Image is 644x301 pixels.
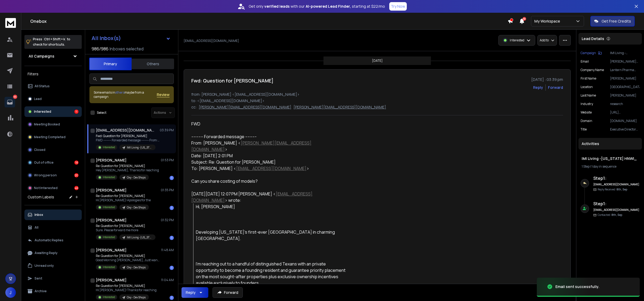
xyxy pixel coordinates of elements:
[34,160,54,165] p: Out of office
[34,84,50,88] p: All Status
[127,206,146,210] p: Oxy - Dev Shops
[249,4,385,9] p: Get only with our starting at $22/mo
[13,95,17,99] p: 95
[191,152,346,159] div: Date: [DATE] 2:01 PM
[24,235,82,246] button: Automatic Replies
[540,38,549,42] p: Add to
[94,90,157,99] div: Some emails in maybe from a campaign
[5,18,16,28] img: logo
[96,164,159,168] p: Re: Question for [PERSON_NAME]
[96,158,127,163] h1: [PERSON_NAME]
[132,58,174,70] button: Others
[30,18,508,24] h1: Onebox
[581,119,592,123] p: domain
[110,46,144,52] h3: Inboxes selected
[534,19,562,24] p: My Workspace
[578,138,642,150] div: Activities
[293,104,386,110] p: [PERSON_NAME][EMAIL_ADDRESS][DOMAIN_NAME]
[611,213,622,217] span: 8th, Sep
[24,70,82,78] h3: Filters
[581,85,593,89] p: location
[34,225,38,230] p: All
[34,122,60,126] p: Meeting Booked
[74,173,79,177] div: 20
[96,224,155,228] p: Re: Question for [PERSON_NAME]
[170,206,174,210] div: 1
[191,191,346,203] div: [DATE][DATE] 12:07 PM [PERSON_NAME] < > wrote:
[34,238,63,242] p: Automatic Replies
[191,92,563,97] p: from: [PERSON_NAME] <[EMAIL_ADDRESS][DOMAIN_NAME]>
[191,104,197,110] p: cc:
[181,287,208,298] button: Reply
[591,164,616,169] span: 1 day in sequence
[510,38,524,42] p: Interested
[533,85,543,90] button: Reply
[24,210,82,220] button: Inbox
[581,68,604,72] p: Company Name
[34,264,54,268] p: Unread only
[127,265,146,269] p: Oxy - Dev Shops
[610,76,640,81] p: [PERSON_NAME]
[213,287,243,298] button: Forward
[34,186,58,190] p: Not Interested
[24,183,82,193] button: Not Interested46
[610,68,640,72] p: Lantern Pharma Inc. (Nasdaq: LTRN)
[191,121,346,127] div: FWD
[5,287,16,298] button: J
[582,164,590,169] span: 1 Step
[24,81,82,91] button: All Status
[24,94,82,104] button: Lead
[593,182,640,186] h6: [EMAIL_ADDRESS][DOMAIN_NAME]
[610,127,640,132] p: Executive Director Clinical Operations
[127,146,152,150] p: IMI Living -[US_STATE] HNWI_
[96,134,159,138] p: Fwd: Question for [PERSON_NAME]
[43,36,66,42] span: Ctrl + Shift + k
[522,17,526,21] span: 50
[610,102,640,106] p: research
[610,110,640,115] p: [URL][DOMAIN_NAME]
[616,187,627,191] span: 8th, Sep
[34,276,42,281] p: Sent
[531,77,563,82] p: [DATE] : 03:39 pm
[24,273,82,284] button: Sent
[96,138,159,142] p: FWD ---------- Forwarded message --------- From: [PERSON_NAME]
[548,85,563,90] div: Forward
[610,93,640,98] p: [PERSON_NAME]
[582,164,639,169] div: |
[34,213,43,217] p: Inbox
[161,248,174,252] p: 11:48 AM
[103,145,115,149] p: Interested
[96,198,151,202] p: Hi [PERSON_NAME]! Apologies for the
[593,200,640,207] h6: Step 1 :
[581,59,589,64] p: Email
[161,188,174,192] p: 01:35 PM
[610,59,640,64] p: [PERSON_NAME][EMAIL_ADDRESS][DOMAIN_NAME]
[96,277,127,283] h1: [PERSON_NAME]
[34,251,58,255] p: Awaiting Reply
[593,208,640,212] h6: [EMAIL_ADDRESS][DOMAIN_NAME]
[161,218,174,222] p: 01:32 PM
[96,217,127,223] h1: [PERSON_NAME]
[598,213,622,217] p: Contacted
[127,235,152,239] p: IMI Living -[US_STATE] HNWI_
[581,51,596,55] p: Campaign
[96,187,127,193] h1: [PERSON_NAME]
[581,110,592,115] p: website
[34,110,51,114] p: Interested
[191,98,563,103] p: to: <[EMAIL_ADDRESS][DOMAIN_NAME]>
[160,128,174,132] p: 03:39 PM
[170,266,174,270] div: 1
[264,4,289,9] strong: verified leads
[24,222,82,233] button: All
[24,260,82,271] button: Unread only
[236,165,306,171] a: [EMAIL_ADDRESS][DOMAIN_NAME]
[34,173,57,177] p: Wrong person
[389,2,407,11] button: Try Now
[103,235,115,239] p: Interested
[103,295,115,299] p: Interested
[191,140,346,152] div: From: [PERSON_NAME] < >
[157,92,170,97] button: Review
[24,248,82,258] button: Awaiting Reply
